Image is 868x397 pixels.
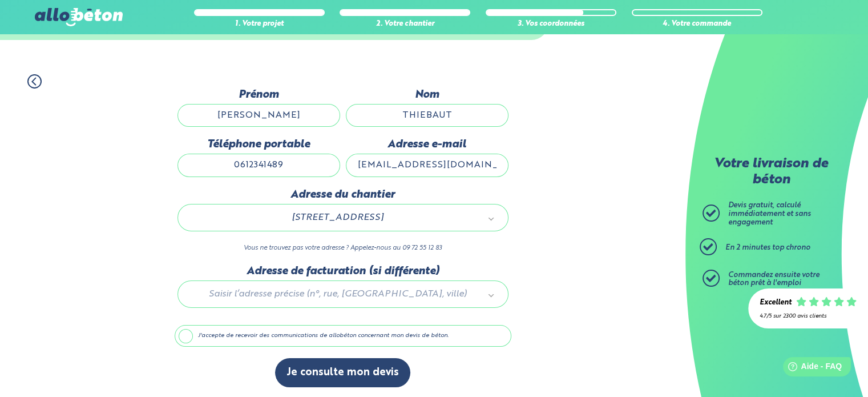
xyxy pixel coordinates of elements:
[346,89,508,101] label: Nom
[760,299,792,307] div: Excellent
[346,154,508,177] input: ex : contact@allobeton.fr
[766,352,855,384] iframe: Help widget launcher
[177,243,508,254] p: Vous ne trouvez pas votre adresse ? Appelez-nous au 09 72 55 12 83
[177,189,508,201] label: Adresse du chantier
[728,202,811,226] span: Devis gratuit, calculé immédiatement et sans engagement
[189,210,496,225] a: [STREET_ADDRESS]
[760,313,857,319] div: 4.7/5 sur 2300 avis clients
[177,89,340,101] label: Prénom
[486,20,616,29] div: 3. Vos coordonnées
[728,271,819,287] span: Commandez ensuite votre béton prêt à l'emploi
[194,20,325,29] div: 1. Votre projet
[35,8,123,26] img: allobéton
[275,358,410,387] button: Je consulte mon devis
[177,138,340,151] label: Téléphone portable
[346,104,508,127] input: Quel est votre nom de famille ?
[177,154,340,177] input: ex : 0642930817
[705,157,837,188] p: Votre livraison de béton
[194,210,482,225] span: [STREET_ADDRESS]
[340,20,470,29] div: 2. Votre chantier
[175,325,511,347] label: J'accepte de recevoir des communications de allobéton concernant mon devis de béton.
[725,244,810,251] span: En 2 minutes top chrono
[632,20,762,29] div: 4. Votre commande
[346,138,508,151] label: Adresse e-mail
[177,104,340,127] input: Quel est votre prénom ?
